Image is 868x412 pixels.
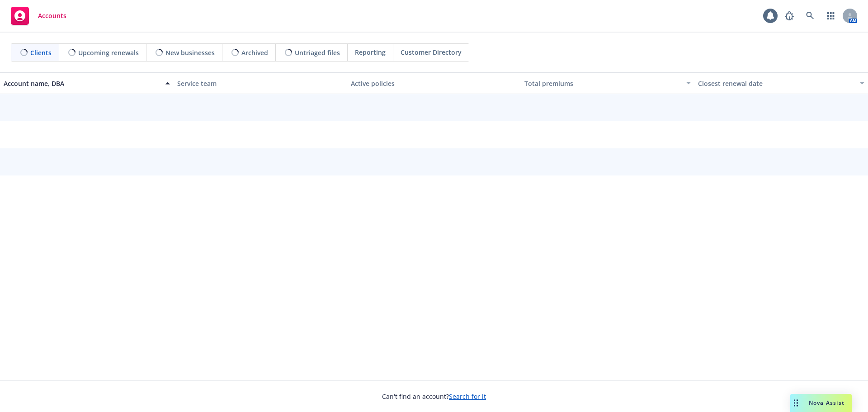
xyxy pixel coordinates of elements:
span: Can't find an account? [382,392,486,401]
div: Service team [177,79,344,88]
div: Closest renewal date [698,79,854,88]
button: Closest renewal date [694,72,868,94]
button: Total premiums [521,72,694,94]
a: Search for it [449,392,486,401]
a: Report a Bug [780,7,798,25]
a: Search [801,7,819,25]
button: Nova Assist [790,394,852,412]
div: Account name, DBA [4,79,160,88]
button: Active policies [347,72,521,94]
a: Switch app [822,7,840,25]
span: Untriaged files [295,48,340,57]
span: Nova Assist [809,399,844,407]
span: Clients [30,48,52,57]
button: Service team [174,72,347,94]
span: New businesses [165,48,215,57]
div: Active policies [351,79,517,88]
div: Drag to move [790,394,802,412]
span: Accounts [38,12,66,19]
span: Reporting [355,47,386,57]
span: Upcoming renewals [78,48,139,57]
a: Accounts [7,3,70,28]
div: Total premiums [524,79,681,88]
span: Archived [241,48,268,57]
span: Customer Directory [401,47,462,57]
